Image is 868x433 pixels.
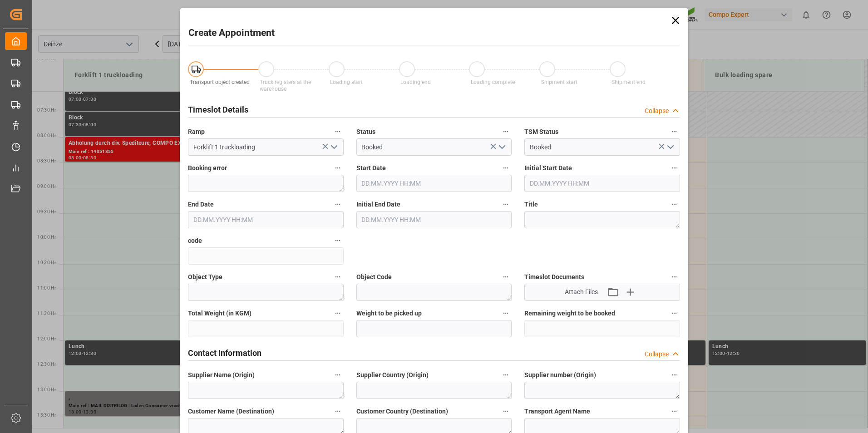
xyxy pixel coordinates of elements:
button: Supplier Country (Origin) [500,369,512,381]
button: open menu [326,140,340,154]
span: Status [356,127,375,137]
span: Customer Name (Destination) [188,407,274,416]
input: DD.MM.YYYY HH:MM [188,211,344,228]
button: Customer Country (Destination) [500,405,512,417]
button: Total Weight (in KGM) [332,307,344,319]
button: open menu [495,140,508,154]
button: End Date [332,198,344,210]
span: Shipment end [612,79,646,85]
input: DD.MM.YYYY HH:MM [524,175,680,192]
span: Total Weight (in KGM) [188,309,252,318]
button: Title [668,198,680,210]
span: Transport object created [190,79,250,85]
span: Loading complete [471,79,515,85]
button: Customer Name (Destination) [332,405,344,417]
button: Object Code [500,271,512,283]
span: Truck registers at the warehouse [260,79,311,92]
span: Initial Start Date [524,163,572,173]
button: Initial Start Date [668,162,680,174]
span: Initial End Date [356,200,400,209]
span: Object Code [356,272,392,282]
span: Title [524,200,538,209]
span: Ramp [188,127,205,137]
button: Supplier Name (Origin) [332,369,344,381]
span: Start Date [356,163,386,173]
button: Initial End Date [500,198,512,210]
span: Supplier Country (Origin) [356,370,429,380]
span: Shipment start [541,79,577,85]
span: Supplier number (Origin) [524,370,596,380]
span: Loading end [400,79,431,85]
button: Weight to be picked up [500,307,512,319]
h2: Contact Information [188,347,261,359]
span: Transport Agent Name [524,407,590,416]
button: Object Type [332,271,344,283]
button: Start Date [500,162,512,174]
h2: Timeslot Details [188,103,248,116]
input: Type to search/select [188,138,344,156]
span: End Date [188,200,214,209]
button: Remaining weight to be booked [668,307,680,319]
div: Collapse [645,106,669,116]
h2: Create Appointment [188,26,275,40]
button: Ramp [332,126,344,138]
span: Supplier Name (Origin) [188,370,255,380]
button: Timeslot Documents [668,271,680,283]
input: DD.MM.YYYY HH:MM [356,175,512,192]
button: Status [500,126,512,138]
span: Attach Files [565,287,598,297]
span: Loading start [330,79,363,85]
span: Weight to be picked up [356,309,422,318]
span: Object Type [188,272,222,282]
button: Supplier number (Origin) [668,369,680,381]
span: Remaining weight to be booked [524,309,615,318]
span: code [188,236,202,246]
span: Timeslot Documents [524,272,584,282]
span: TSM Status [524,127,558,137]
div: Collapse [645,349,669,359]
button: Transport Agent Name [668,405,680,417]
button: code [332,235,344,246]
input: DD.MM.YYYY HH:MM [356,211,512,228]
button: Booking error [332,162,344,174]
input: Type to search/select [356,138,512,156]
button: TSM Status [668,126,680,138]
span: Customer Country (Destination) [356,407,448,416]
span: Booking error [188,163,227,173]
button: open menu [663,140,676,154]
